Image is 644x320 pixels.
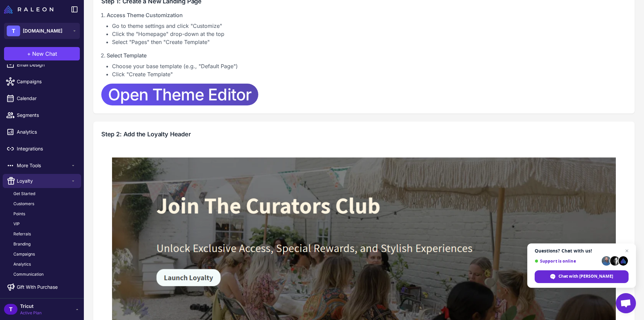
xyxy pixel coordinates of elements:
a: Branding [8,240,81,248]
span: VIP [13,221,20,227]
span: New Chat [32,50,57,58]
li: Click the "Homepage" drop-down at the top [112,30,627,38]
span: Chat with [PERSON_NAME] [558,273,613,279]
div: Open chat [616,293,636,313]
span: Email Design [17,61,76,68]
span: Get Started [13,191,35,197]
p: Access Theme Customization [107,11,627,19]
a: Get Started [8,189,81,198]
a: Gift With Purchase [3,280,81,294]
span: Campaigns [13,251,35,257]
span: [DOMAIN_NAME] [23,27,62,35]
span: Branding [13,241,31,247]
li: Choose your base template (e.g., "Default Page") [112,62,627,70]
button: T[DOMAIN_NAME] [4,23,80,39]
span: + [27,50,31,58]
a: Points [8,210,81,218]
span: Questions? Chat with us! [535,248,629,254]
li: Select "Pages" then "Create Template" [112,38,627,46]
li: Go to theme settings and click "Customize" [112,22,627,30]
span: More Tools [17,162,70,169]
p: Select Template [107,51,627,59]
a: Campaigns [3,75,81,89]
h3: Step 2: Add the Loyalty Header [101,130,627,139]
span: Referrals [13,231,31,237]
span: Integrations [17,145,76,152]
span: Tricut [20,303,42,310]
div: T [4,304,17,315]
span: Campaigns [17,78,76,85]
a: Integrations [3,142,81,156]
span: Support is online [535,259,599,264]
span: Active Plan [20,310,42,316]
span: Customers [13,201,34,207]
span: Loyalty [17,177,70,185]
div: T [7,26,20,36]
span: Open Theme Editor [108,84,252,105]
a: VIP [8,220,81,228]
a: Campaigns [8,250,81,259]
span: Analytics [17,128,76,136]
a: Raleon Logo [4,5,56,13]
a: Referrals [8,230,81,238]
a: Segments [3,108,81,122]
span: Communication [13,271,44,277]
a: Customers [8,199,81,208]
div: Chat with Raleon [535,270,629,283]
span: Points [13,211,25,217]
li: Click "Create Template" [112,70,627,78]
img: Raleon Logo [4,5,53,13]
span: Calendar [17,95,76,102]
a: Communication [8,270,81,279]
a: Email Design [3,58,81,72]
a: Calendar [3,91,81,105]
span: Segments [17,111,76,119]
span: Analytics [13,261,31,267]
a: Analytics [8,260,81,269]
span: Close chat [623,247,631,255]
a: Analytics [3,125,81,139]
button: +New Chat [4,47,80,60]
span: Gift With Purchase [17,283,58,291]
